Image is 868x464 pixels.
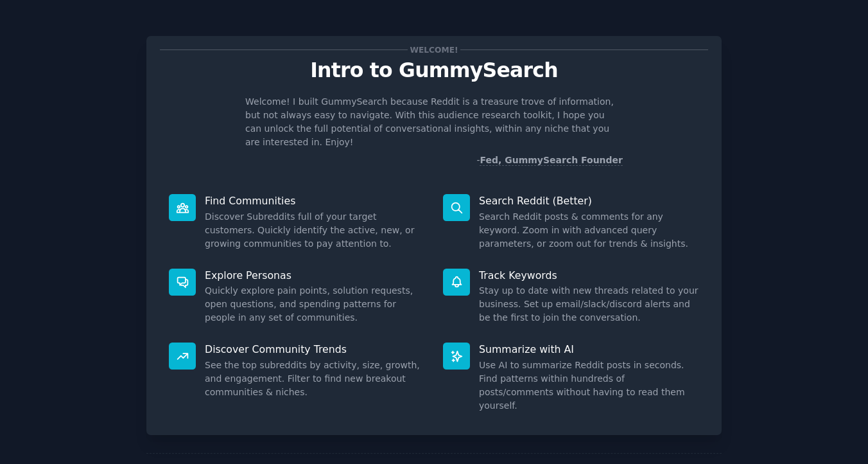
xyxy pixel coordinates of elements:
[245,95,623,149] p: Welcome! I built GummySearch because Reddit is a treasure trove of information, but not always ea...
[476,154,623,167] div: -
[205,359,425,399] dd: See the top subreddits by activity, size, growth, and engagement. Filter to find new breakout com...
[205,269,425,282] p: Explore Personas
[205,284,425,325] dd: Quickly explore pain points, solution requests, open questions, and spending patterns for people ...
[479,284,699,325] dd: Stay up to date with new threads related to your business. Set up email/slack/discord alerts and ...
[205,343,425,356] p: Discover Community Trends
[480,155,623,166] a: Fed, GummySearch Founder
[479,359,699,413] dd: Use AI to summarize Reddit posts in seconds. Find patterns within hundreds of posts/comments with...
[479,269,699,282] p: Track Keywords
[205,194,425,208] p: Find Communities
[479,343,699,356] p: Summarize with AI
[205,210,425,251] dd: Discover Subreddits full of your target customers. Quickly identify the active, new, or growing c...
[160,59,708,82] p: Intro to GummySearch
[479,194,699,208] p: Search Reddit (Better)
[479,210,699,251] dd: Search Reddit posts & comments for any keyword. Zoom in with advanced query parameters, or zoom o...
[408,43,460,57] span: Welcome!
